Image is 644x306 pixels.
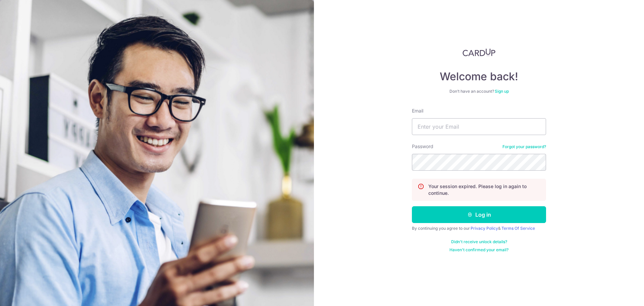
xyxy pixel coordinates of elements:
a: Privacy Policy [471,226,498,231]
a: Terms Of Service [501,226,535,231]
button: Log in [412,206,546,223]
img: CardUp Logo [463,48,495,56]
a: Didn't receive unlock details? [451,239,507,245]
label: Password [412,143,433,150]
a: Forgot your password? [502,144,546,149]
a: Haven't confirmed your email? [449,247,508,253]
input: Enter your Email [412,118,546,135]
div: By continuing you agree to our & [412,226,546,231]
p: Your session expired. Please log in again to continue. [428,183,540,196]
label: Email [412,107,423,114]
a: Sign up [495,89,509,94]
h4: Welcome back! [412,70,546,83]
div: Don’t have an account? [412,89,546,94]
